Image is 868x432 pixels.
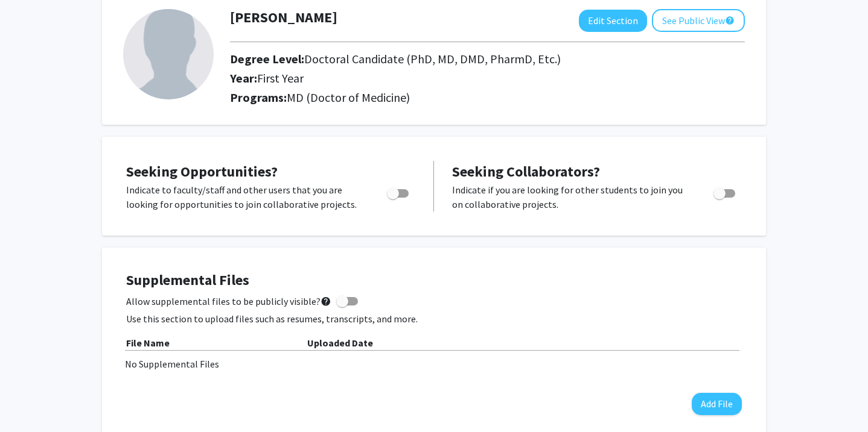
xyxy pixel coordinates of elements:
span: Allow supplemental files to be publicly visible? [126,294,331,308]
b: Uploaded Date [307,337,373,349]
b: File Name [126,337,170,349]
iframe: Chat [9,378,51,423]
img: Profile Picture [123,9,214,99]
h2: Year: [230,71,653,86]
button: Edit Section [579,10,647,32]
span: Seeking Opportunities? [126,162,278,181]
span: MD (Doctor of Medicine) [287,90,410,105]
button: See Public View [652,9,745,32]
span: Doctoral Candidate (PhD, MD, DMD, PharmD, Etc.) [304,51,561,66]
h4: Supplemental Files [126,272,742,289]
span: Seeking Collaborators? [452,162,600,181]
div: Toggle [709,183,742,201]
h2: Degree Level: [230,52,653,66]
p: Use this section to upload files such as resumes, transcripts, and more. [126,311,742,326]
p: Indicate to faculty/staff and other users that you are looking for opportunities to join collabor... [126,183,364,211]
div: No Supplemental Files [125,357,743,371]
button: Add File [692,393,742,415]
span: First Year [257,70,304,86]
p: Indicate if you are looking for other students to join you on collaborative projects. [452,183,691,211]
mat-icon: help [321,294,331,308]
h2: Programs: [230,90,745,105]
div: Toggle [382,183,415,201]
mat-icon: help [725,13,735,28]
h1: [PERSON_NAME] [230,9,337,27]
